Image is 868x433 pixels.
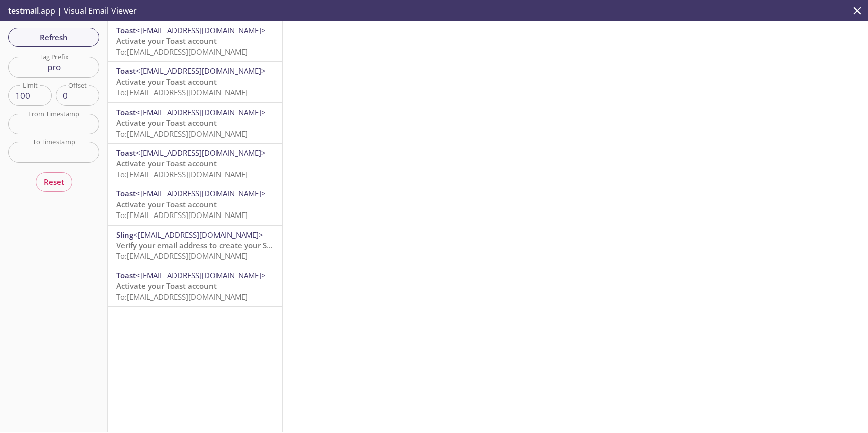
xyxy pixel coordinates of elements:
[116,240,311,250] span: Verify your email address to create your Sling account
[116,251,248,261] span: To: [EMAIL_ADDRESS][DOMAIN_NAME]
[136,188,266,198] span: <[EMAIL_ADDRESS][DOMAIN_NAME]>
[108,21,282,307] nav: emails
[116,47,248,57] span: To: [EMAIL_ADDRESS][DOMAIN_NAME]
[108,62,282,102] div: Toast<[EMAIL_ADDRESS][DOMAIN_NAME]>Activate your Toast accountTo:[EMAIL_ADDRESS][DOMAIN_NAME]
[116,281,217,291] span: Activate your Toast account
[116,292,248,302] span: To: [EMAIL_ADDRESS][DOMAIN_NAME]
[116,66,136,76] span: Toast
[36,172,72,191] button: Reset
[8,5,39,16] span: testmail
[116,118,217,128] span: Activate your Toast account
[116,148,136,158] span: Toast
[116,210,248,220] span: To: [EMAIL_ADDRESS][DOMAIN_NAME]
[44,175,64,188] span: Reset
[116,129,248,139] span: To: [EMAIL_ADDRESS][DOMAIN_NAME]
[108,144,282,184] div: Toast<[EMAIL_ADDRESS][DOMAIN_NAME]>Activate your Toast accountTo:[EMAIL_ADDRESS][DOMAIN_NAME]
[116,188,136,198] span: Toast
[16,31,91,44] span: Refresh
[116,77,217,87] span: Activate your Toast account
[136,25,266,35] span: <[EMAIL_ADDRESS][DOMAIN_NAME]>
[116,270,136,280] span: Toast
[116,36,217,46] span: Activate your Toast account
[116,169,248,179] span: To: [EMAIL_ADDRESS][DOMAIN_NAME]
[136,66,266,76] span: <[EMAIL_ADDRESS][DOMAIN_NAME]>
[116,107,136,117] span: Toast
[116,199,217,209] span: Activate your Toast account
[108,103,282,143] div: Toast<[EMAIL_ADDRESS][DOMAIN_NAME]>Activate your Toast accountTo:[EMAIL_ADDRESS][DOMAIN_NAME]
[108,21,282,61] div: Toast<[EMAIL_ADDRESS][DOMAIN_NAME]>Activate your Toast accountTo:[EMAIL_ADDRESS][DOMAIN_NAME]
[136,270,266,280] span: <[EMAIL_ADDRESS][DOMAIN_NAME]>
[116,87,248,97] span: To: [EMAIL_ADDRESS][DOMAIN_NAME]
[136,107,266,117] span: <[EMAIL_ADDRESS][DOMAIN_NAME]>
[136,148,266,158] span: <[EMAIL_ADDRESS][DOMAIN_NAME]>
[8,28,99,47] button: Refresh
[116,230,133,240] span: Sling
[116,158,217,168] span: Activate your Toast account
[133,230,263,240] span: <[EMAIL_ADDRESS][DOMAIN_NAME]>
[108,266,282,306] div: Toast<[EMAIL_ADDRESS][DOMAIN_NAME]>Activate your Toast accountTo:[EMAIL_ADDRESS][DOMAIN_NAME]
[116,25,136,35] span: Toast
[108,226,282,266] div: Sling<[EMAIL_ADDRESS][DOMAIN_NAME]>Verify your email address to create your Sling accountTo:[EMAI...
[108,184,282,225] div: Toast<[EMAIL_ADDRESS][DOMAIN_NAME]>Activate your Toast accountTo:[EMAIL_ADDRESS][DOMAIN_NAME]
